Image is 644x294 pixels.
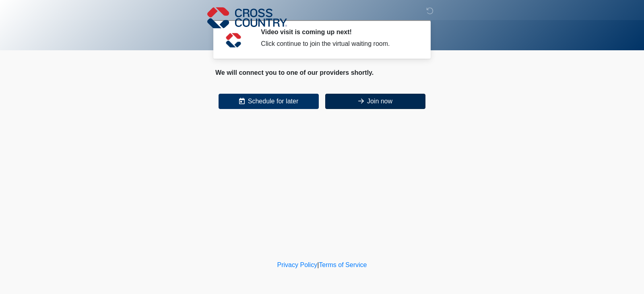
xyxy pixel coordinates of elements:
[219,94,319,109] button: Schedule for later
[215,68,429,78] div: We will connect you to one of our providers shortly.
[207,6,287,29] img: Cross Country Logo
[319,261,367,268] a: Terms of Service
[277,261,318,268] a: Privacy Policy
[221,28,246,52] img: Agent Avatar
[325,94,425,109] button: Join now
[261,39,417,49] div: Click continue to join the virtual waiting room.
[317,261,319,268] a: |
